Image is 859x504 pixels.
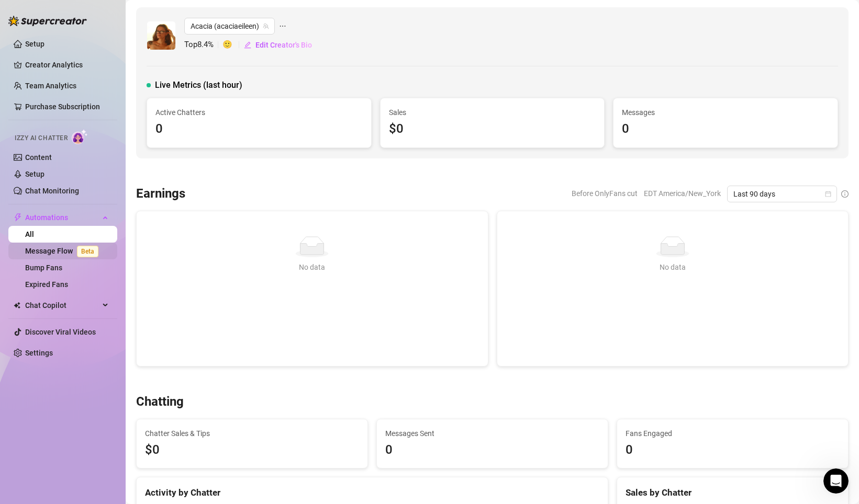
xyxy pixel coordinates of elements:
[279,18,286,35] span: ellipsis
[25,153,52,162] a: Content
[155,79,242,91] span: Live Metrics (last hour)
[10,285,186,296] p: Basic Navigation and Push Notifications
[25,82,76,90] a: Team Analytics
[25,102,100,111] a: Purchase Subscription
[155,119,363,139] div: 0
[572,186,638,201] span: Before OnlyFans cut
[15,133,68,143] span: Izzy AI Chatter
[7,28,203,49] input: Search for help
[25,328,96,336] a: Discover Viral Videos
[136,394,184,410] h3: Chatting
[136,186,185,202] h3: Earnings
[184,5,203,24] div: Close
[841,190,849,198] span: info-circle
[10,238,186,249] p: PPV Time Machine
[25,280,68,289] a: Expired Fans
[14,302,20,309] img: Chat Copilot
[25,230,34,238] a: All
[10,191,186,202] p: Inbox Copilot
[823,468,849,494] iframe: Intercom live chat
[77,246,98,257] span: Beta
[622,119,829,139] div: 0
[191,18,269,34] span: Acacia (acaciaeileen)
[10,77,199,88] p: Sell More, Chat less with Chatting tools
[385,440,599,460] div: 0
[255,41,312,49] span: Edit Creator's Bio
[7,28,203,49] div: Search for helpSearch for help
[25,170,44,178] a: Setup
[25,247,103,255] a: Message FlowBeta
[8,16,87,26] img: logo-BBDzfeDw.svg
[10,120,186,131] p: Fans Copilot (CRM)
[644,186,721,201] span: EDT America/New_York
[145,428,359,439] span: Chatter Sales & Tips
[733,186,831,202] span: Last 90 days
[157,326,209,368] button: News
[173,352,193,360] span: News
[510,261,836,273] div: No data
[385,428,599,439] span: Messages Sent
[25,187,79,195] a: Chat Monitoring
[389,119,596,139] div: $0
[10,94,49,105] p: 10 articles
[145,486,599,500] div: Activity by Chatter
[626,440,840,460] div: 0
[25,40,44,48] a: Setup
[10,167,186,178] p: Vault Copilot
[10,214,186,225] p: Pricing Copilot
[92,5,120,23] h1: Help
[121,352,140,360] span: Help
[7,4,27,24] button: go back
[244,41,251,49] span: edit
[222,39,243,51] span: 🙂
[10,144,186,155] p: Message Copilot
[184,39,222,51] span: Top 8.4 %
[263,23,269,29] span: team
[25,297,99,314] span: Chat Copilot
[25,209,99,226] span: Automations
[25,264,62,272] a: Bump Fans
[14,213,22,222] span: thunderbolt
[626,486,840,500] div: Sales by Chatter
[825,191,831,197] span: calendar
[389,107,596,118] span: Sales
[147,21,175,50] img: Acacia
[10,62,199,75] h2: Chatting Copilot
[61,352,97,360] span: Messages
[155,107,363,118] span: Active Chatters
[10,308,186,319] p: SFW (Safe-For-Work) mode
[15,352,37,360] span: Home
[10,261,186,272] p: Emoji Keyboard
[149,261,475,273] div: No data
[243,37,313,53] button: Edit Creator's Bio
[25,349,53,357] a: Settings
[622,107,829,118] span: Messages
[25,56,109,73] a: Creator Analytics
[626,428,840,439] span: Fans Engaged
[105,326,157,368] button: Help
[72,129,88,144] img: AI Chatter
[52,326,105,368] button: Messages
[145,440,359,460] span: $0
